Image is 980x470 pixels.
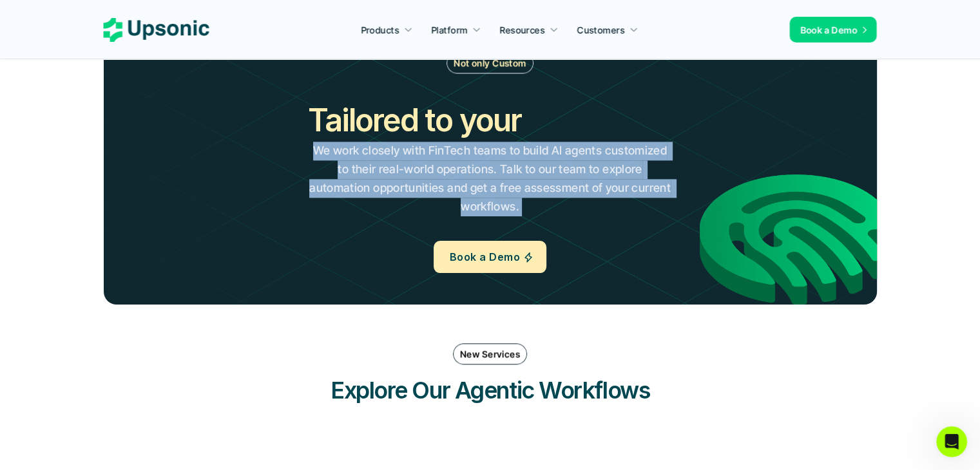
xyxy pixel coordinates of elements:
[936,426,967,457] iframe: Intercom live chat
[500,23,545,37] p: Resources
[307,142,672,216] p: We work closely with FinTech teams to build AI agents customized to their real-world operations. ...
[431,23,467,37] p: Platform
[307,99,521,142] h2: Tailored to your
[454,56,526,70] p: Not only Custom
[800,23,858,37] p: Book a Demo
[297,374,684,406] h3: Explore Our Agentic Workflows
[450,248,520,267] p: Book a Demo
[361,23,399,37] p: Products
[524,136,669,180] h2: Processes
[577,23,625,37] p: Customers
[353,18,420,41] a: Products
[460,347,520,361] p: New Services
[434,241,546,273] a: Book a Demo
[790,17,877,42] a: Book a Demo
